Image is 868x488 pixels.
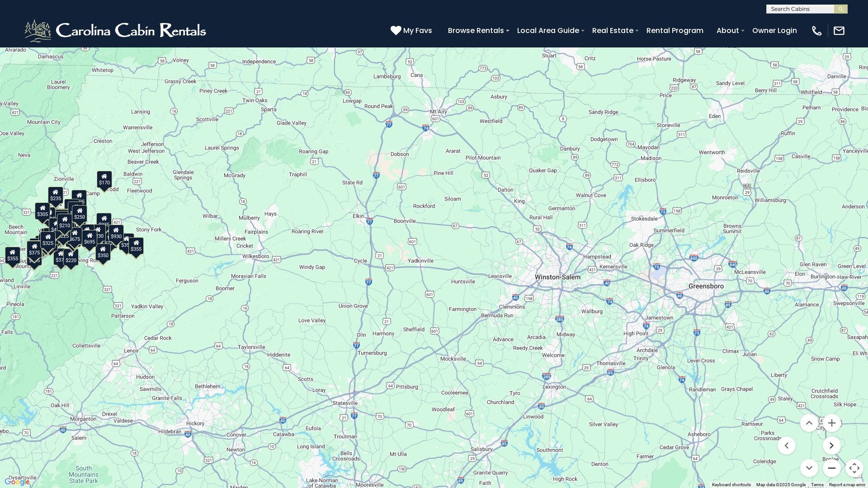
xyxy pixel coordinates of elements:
[712,23,744,38] a: About
[833,24,845,37] img: mail-regular-white.png
[642,23,708,38] a: Rental Program
[823,436,841,455] button: Move right
[443,23,509,38] a: Browse Rentals
[823,414,841,432] button: Zoom in
[513,23,584,38] a: Local Area Guide
[778,436,796,455] button: Move left
[811,24,823,37] img: phone-regular-white.png
[748,23,802,38] a: Owner Login
[588,23,638,38] a: Real Estate
[800,414,818,432] button: Move up
[23,17,210,44] img: White-1-2.png
[391,25,434,37] a: My Favs
[403,25,432,36] span: My Favs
